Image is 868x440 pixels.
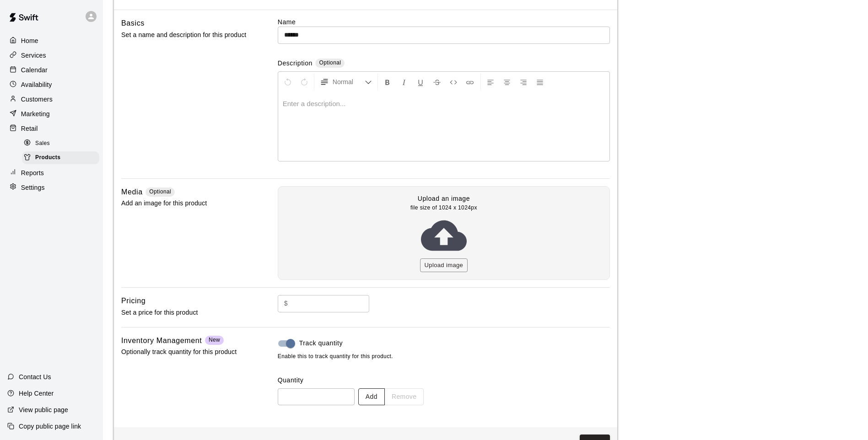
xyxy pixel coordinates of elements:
h6: Inventory Management [121,335,202,347]
button: Format Italics [396,74,412,90]
p: Copy public page link [19,422,81,431]
p: Settings [21,183,45,192]
button: Upload image [420,258,468,273]
p: Home [21,36,38,45]
p: Contact Us [19,372,51,381]
button: Right Align [516,74,531,90]
span: Sales [35,139,50,148]
p: Retail [21,124,38,133]
a: Home [7,34,96,48]
label: Description [278,59,313,69]
button: Center Align [499,74,515,90]
a: Products [22,150,103,165]
p: Optionally track quantity for this product [121,346,248,358]
button: Format Strikethrough [429,74,445,90]
a: Reports [7,166,96,180]
label: Name [278,17,610,27]
p: Reports [21,168,44,177]
h6: Pricing [121,295,146,307]
p: Set a price for this product [121,307,248,318]
p: Services [21,51,46,60]
button: Insert Link [462,74,478,90]
button: Redo [297,74,312,90]
div: Products [22,151,99,164]
button: Left Align [483,74,498,90]
button: Undo [280,74,296,90]
a: Calendar [7,63,96,77]
p: $ [284,299,288,308]
a: Sales [22,136,103,150]
label: Quantity [278,376,610,385]
p: Set a name and description for this product [121,29,248,41]
button: Justify Align [532,74,548,90]
a: Customers [7,92,96,106]
span: file size of 1024 x 1024px [410,204,477,213]
button: Add [358,388,385,405]
p: View public page [19,405,68,414]
p: Calendar [21,65,48,75]
button: Insert Code [446,74,461,90]
span: Track quantity [299,338,343,348]
span: Enable this to track quantity for this product. [278,352,610,361]
p: Availability [21,80,52,89]
span: Normal [333,77,365,86]
p: Customers [21,95,53,104]
p: Marketing [21,109,50,118]
a: Availability [7,78,96,91]
a: Settings [7,181,96,194]
p: Help Center [19,389,54,398]
button: Format Underline [413,74,428,90]
a: Retail [7,122,96,135]
p: Add an image for this product [121,198,248,209]
h6: Basics [121,17,145,29]
a: Services [7,48,96,62]
span: New [209,337,220,343]
a: Marketing [7,107,96,121]
span: Optional [149,188,171,195]
span: Optional [319,59,341,66]
span: Products [35,153,60,162]
p: Upload an image [418,194,470,204]
button: Format Bold [380,74,395,90]
button: Formatting Options [316,74,376,90]
div: Sales [22,137,99,150]
h6: Media [121,186,143,198]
